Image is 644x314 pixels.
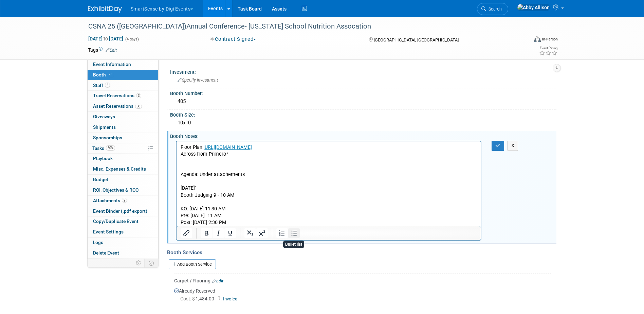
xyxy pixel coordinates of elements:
button: Bullet list [288,228,300,238]
button: Contract Signed [208,36,259,43]
div: Investment: [170,67,556,75]
div: 405 [175,96,551,107]
span: Misc. Expenses & Credits [93,166,146,172]
button: Italic [213,228,224,238]
span: Travel Reservations [93,93,141,98]
a: Staff3 [88,81,158,91]
span: Staff [93,83,110,88]
a: Event Settings [88,227,158,237]
a: Shipments [88,122,158,133]
div: Booth Number: [170,88,556,97]
span: Logs [93,240,103,245]
span: Asset Reservations [93,103,142,109]
div: Event Rating [539,47,557,50]
div: CSNA 25 ([GEOGRAPHIC_DATA])Annual Conference- [US_STATE] School Nutrition Assocation [86,20,518,33]
a: Sponsorships [88,133,158,143]
div: Carpet / Flooring [174,277,551,284]
a: Edit [212,279,223,283]
span: (4 days) [125,37,139,41]
a: Delete Event [88,248,158,258]
a: Logs [88,238,158,248]
iframe: Rich Text Area [177,141,481,226]
a: Misc. Expenses & Credits [88,164,158,174]
span: ROI, Objectives & ROO [93,187,139,193]
span: to [103,36,109,41]
a: ROI, Objectives & ROO [88,185,158,195]
div: Booth Services [167,249,556,256]
span: Cost: $ [180,296,196,301]
a: Playbook [88,154,158,164]
div: Event Format [488,35,558,46]
td: Tags [88,47,117,53]
button: Insert/edit link [181,228,192,238]
span: Event Information [93,62,131,67]
span: [GEOGRAPHIC_DATA], [GEOGRAPHIC_DATA] [374,37,459,42]
i: Booth reservation complete [109,73,112,76]
img: Format-Inperson.png [534,36,541,42]
span: Sponsorships [93,135,122,140]
div: 10x10 [175,118,551,128]
td: Personalize Event Tab Strip [133,259,145,267]
button: Numbered list [276,228,288,238]
a: Asset Reservations38 [88,101,158,111]
span: Attachments [93,198,127,203]
span: 50% [106,145,115,151]
button: Underline [224,228,236,238]
span: Copy/Duplicate Event [93,219,139,224]
span: Shipments [93,124,116,130]
span: 3 [136,93,141,98]
span: Delete Event [93,250,119,256]
a: Tasks50% [88,143,158,154]
a: Booth [88,70,158,80]
span: Event Settings [93,229,124,234]
a: Attachments2 [88,196,158,206]
span: Specify investment [178,77,218,83]
span: 3 [105,83,110,88]
span: Budget [93,177,108,182]
a: Travel Reservations3 [88,91,158,101]
a: Search [477,3,508,15]
a: Invoice [218,296,240,301]
span: Giveaways [93,114,115,119]
span: Search [486,6,502,12]
a: Add Booth Service [169,259,216,269]
span: 1,484.00 [180,296,217,301]
a: Copy/Duplicate Event [88,216,158,227]
button: Subscript [244,228,256,238]
img: ExhibitDay [88,6,122,13]
a: Edit [106,48,117,53]
button: Bold [201,228,212,238]
div: In-Person [542,37,558,42]
img: Abby Allison [517,4,550,11]
a: Event Information [88,59,158,70]
button: X [508,141,518,151]
div: Booth Size: [170,110,556,118]
a: Giveaways [88,112,158,122]
a: Budget [88,175,158,185]
td: Toggle Event Tabs [144,259,158,267]
div: Already Reserved [174,284,551,309]
span: Booth [93,72,114,77]
span: Tasks [92,145,115,151]
span: 2 [122,198,127,203]
button: Superscript [256,228,268,238]
div: Booth Notes: [170,131,556,140]
span: Playbook [93,156,113,161]
a: Event Binder (.pdf export) [88,206,158,216]
span: 38 [135,104,142,109]
span: [DATE] [DATE] [88,36,124,42]
span: Event Binder (.pdf export) [93,208,147,214]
